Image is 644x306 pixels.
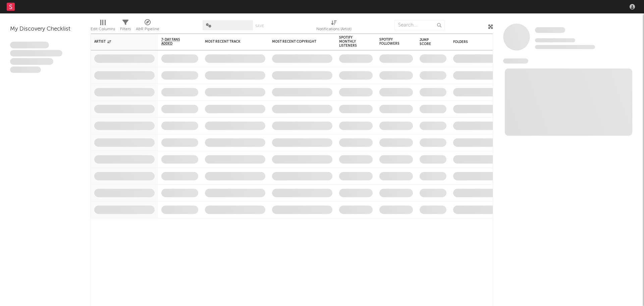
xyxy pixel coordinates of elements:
span: News Feed [503,58,528,63]
div: Artist [94,40,145,44]
div: Edit Columns [91,25,115,33]
input: Search... [394,20,445,30]
div: Notifications (Artist) [316,17,352,36]
span: Lorem ipsum dolor [10,42,49,48]
div: A&R Pipeline [136,25,159,33]
div: Jump Score [420,38,436,46]
div: Spotify Monthly Listeners [339,36,363,48]
a: Some Artist [535,27,565,34]
span: Praesent ac interdum [10,58,53,65]
span: 0 fans last week [535,45,595,49]
span: Some Artist [535,27,565,33]
div: A&R Pipeline [136,17,159,36]
span: 7-Day Fans Added [161,38,188,46]
div: Edit Columns [91,17,115,36]
div: Most Recent Track [205,40,255,44]
button: Save [255,24,264,28]
div: Most Recent Copyright [272,40,322,44]
span: Integer aliquet in purus et [10,50,62,57]
span: Tracking Since: [DATE] [535,38,575,42]
span: Aliquam viverra [10,67,41,73]
div: My Discovery Checklist [10,25,80,33]
div: Spotify Followers [379,38,403,46]
div: Filters [120,17,131,36]
div: Folders [453,40,503,44]
div: Filters [120,25,131,33]
div: Notifications (Artist) [316,25,352,33]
